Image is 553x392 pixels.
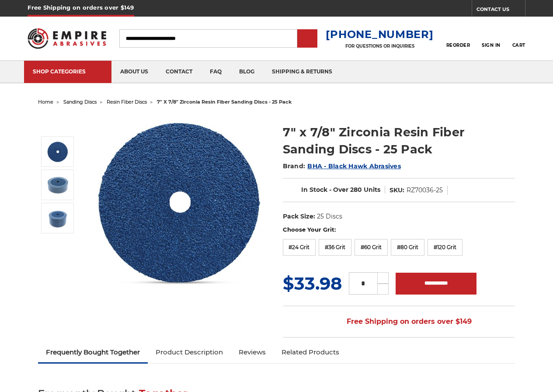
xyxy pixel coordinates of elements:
dd: RZ70036-25 [407,186,443,195]
a: faq [201,61,230,83]
span: 280 [350,186,362,194]
img: 7" x 7/8" Zirconia Resin Fiber Sanding Discs - 25 Pack [47,207,69,229]
a: resin fiber discs [107,99,147,105]
a: home [38,99,53,105]
a: about us [111,61,157,83]
p: FOR QUESTIONS OR INQUIRIES [326,43,433,49]
a: sanding discs [63,99,97,105]
a: Frequently Bought Together [38,343,148,362]
span: Units [364,186,380,194]
a: Product Description [148,343,231,362]
label: Choose Your Grit: [283,225,515,234]
a: Cart [512,29,525,48]
span: Sign In [482,42,501,48]
span: - Over [329,186,348,194]
dt: SKU: [390,186,404,195]
a: CONTACT US [476,4,525,17]
span: In Stock [301,186,327,194]
h1: 7" x 7/8" Zirconia Resin Fiber Sanding Discs - 25 Pack [283,124,515,158]
span: Cart [512,42,525,48]
a: Related Products [274,343,347,362]
a: [PHONE_NUMBER] [326,28,433,41]
a: shipping & returns [263,61,341,83]
dd: 25 Discs [317,212,342,221]
span: $33.98 [283,273,342,294]
a: BHA - Black Hawk Abrasives [307,162,401,170]
a: blog [230,61,263,83]
input: Submit [299,30,316,48]
a: Reviews [231,343,274,362]
img: Empire Abrasives [28,23,106,54]
a: Reorder [446,29,470,48]
img: 7 inch zirconia resin fiber disc [93,114,268,290]
div: SHOP CATEGORIES [33,68,103,75]
dt: Pack Size: [283,212,315,221]
span: 7" x 7/8" zirconia resin fiber sanding discs - 25 pack [157,99,292,105]
span: Brand: [283,162,306,170]
img: 7" x 7/8" Zirconia Resin Fiber Sanding Discs - 25 Pack [47,174,69,196]
a: contact [157,61,201,83]
img: 7 inch zirconia resin fiber disc [47,141,69,163]
span: Reorder [446,42,470,48]
span: Free Shipping on orders over $149 [326,313,472,330]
